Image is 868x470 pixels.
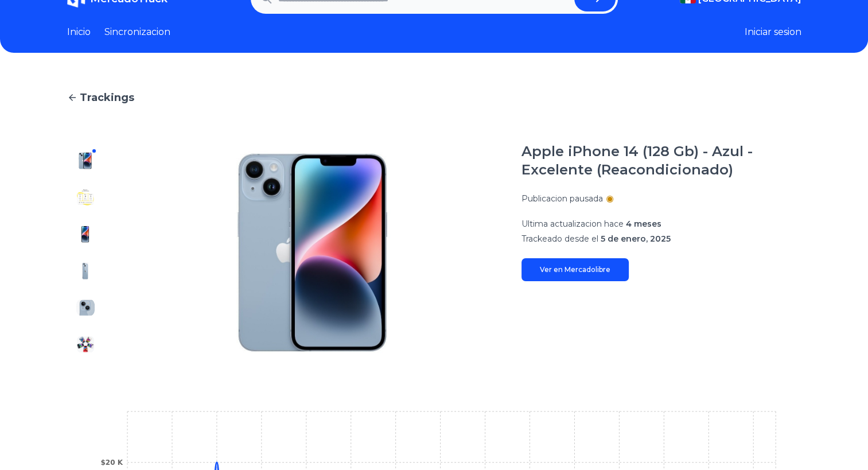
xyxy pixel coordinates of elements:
span: Ultima actualizacion hace [521,219,624,229]
img: Apple iPhone 14 (128 Gb) - Azul - Excelente (Reacondicionado) [76,262,95,280]
img: Apple iPhone 14 (128 Gb) - Azul - Excelente (Reacondicionado) [76,298,95,317]
p: Publicacion pausada [521,193,603,204]
img: Apple iPhone 14 (128 Gb) - Azul - Excelente (Reacondicionado) [76,152,95,170]
h1: Apple iPhone 14 (128 Gb) - Azul - Excelente (Reacondicionado) [521,142,801,179]
a: Ver en Mercadolibre [521,258,629,281]
button: Iniciar sesion [745,25,801,39]
img: Apple iPhone 14 (128 Gb) - Azul - Excelente (Reacondicionado) [76,188,95,207]
img: Apple iPhone 14 (128 Gb) - Azul - Excelente (Reacondicionado) [76,225,95,243]
a: Inicio [67,25,91,39]
span: Trackings [80,90,134,106]
tspan: $20 K [100,459,123,467]
a: Sincronizacion [104,25,170,39]
img: Apple iPhone 14 (128 Gb) - Azul - Excelente (Reacondicionado) [76,335,95,354]
a: Trackings [67,90,801,106]
span: 4 meses [626,219,661,229]
span: Trackeado desde el [521,234,598,244]
img: Apple iPhone 14 (128 Gb) - Azul - Excelente (Reacondicionado) [127,142,499,363]
span: 5 de enero, 2025 [601,234,671,244]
